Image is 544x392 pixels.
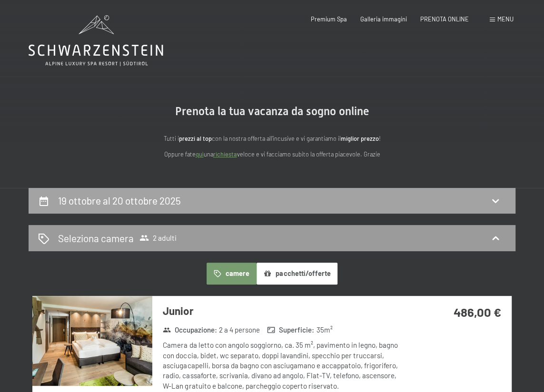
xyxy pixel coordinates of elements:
p: Oppure fate una veloce e vi facciamo subito la offerta piacevole. Grazie [82,149,463,159]
span: 35 m² [317,325,333,335]
strong: 486,00 € [453,304,501,319]
strong: prezzi al top [179,135,212,142]
a: quì [196,150,204,158]
span: Menu [497,15,514,23]
a: PRENOTA ONLINE [420,15,469,23]
a: Galleria immagini [360,15,407,23]
button: pacchetti/offerte [257,263,337,284]
a: Premium Spa [311,15,347,23]
h3: Junior [163,304,404,318]
span: Prenota la tua vacanza da sogno online [175,105,369,118]
h2: Seleziona camera [58,231,134,245]
p: Tutti i con la nostra offerta all'incusive e vi garantiamo il ! [82,134,463,143]
strong: Superficie : [267,325,314,335]
img: mss_renderimg.php [32,296,152,386]
strong: Occupazione : [163,325,217,335]
strong: miglior prezzo [341,135,379,142]
h2: 19 ottobre al 20 ottobre 2025 [58,195,181,206]
span: 2 adulti [139,233,177,243]
button: camere [207,263,256,284]
span: 2 a 4 persone [219,325,260,335]
a: richiesta [213,150,237,158]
